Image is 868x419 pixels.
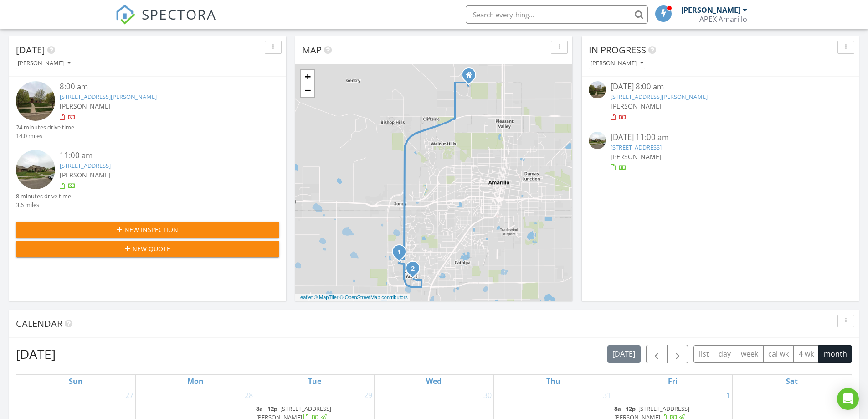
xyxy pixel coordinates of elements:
[302,44,322,56] span: Map
[413,268,418,274] div: 8313 Irvington Ct, Amarillo, TX 79119
[424,375,443,388] a: Wednesday
[16,201,71,209] div: 3.6 miles
[589,132,852,172] a: [DATE] 11:00 am [STREET_ADDRESS] [PERSON_NAME]
[115,5,135,25] img: The Best Home Inspection Software - Spectora
[589,81,852,122] a: [DATE] 8:00 am [STREET_ADDRESS][PERSON_NAME] [PERSON_NAME]
[124,225,178,234] span: New Inspection
[16,150,279,209] a: 11:00 am [STREET_ADDRESS] [PERSON_NAME] 8 minutes drive time 3.6 miles
[314,295,339,300] a: © MapTiler
[123,388,135,403] a: Go to July 27, 2025
[611,81,830,93] div: [DATE] 8:00 am
[142,5,216,24] span: SPECTORA
[16,241,279,257] button: New Quote
[666,375,679,388] a: Friday
[611,93,708,101] a: [STREET_ADDRESS][PERSON_NAME]
[482,388,493,403] a: Go to July 30, 2025
[399,252,405,257] div: 9105 Gaston Ave, Amarillo, TX 79119
[589,57,645,70] button: [PERSON_NAME]
[60,81,257,93] div: 8:00 am
[60,102,111,110] span: [PERSON_NAME]
[16,222,279,238] button: New Inspection
[397,249,401,256] i: 1
[411,266,415,272] i: 2
[243,388,255,403] a: Go to July 28, 2025
[601,388,613,403] a: Go to July 31, 2025
[607,345,641,363] button: [DATE]
[763,345,794,363] button: cal wk
[16,132,74,140] div: 14.0 miles
[591,60,643,67] div: [PERSON_NAME]
[295,294,410,301] div: |
[60,161,111,170] a: [STREET_ADDRESS]
[714,345,736,363] button: day
[132,244,170,253] span: New Quote
[16,57,72,70] button: [PERSON_NAME]
[16,192,71,201] div: 8 minutes drive time
[611,143,662,151] a: [STREET_ADDRESS]
[818,345,852,363] button: month
[681,5,740,15] div: [PERSON_NAME]
[589,44,646,56] span: In Progress
[16,317,62,330] span: Calendar
[16,44,45,56] span: [DATE]
[611,102,662,110] span: [PERSON_NAME]
[67,375,85,388] a: Sunday
[544,375,562,388] a: Thursday
[699,15,747,24] div: APEX Amarillo
[16,345,56,363] h2: [DATE]
[614,404,636,413] span: 8a - 12p
[16,150,55,189] img: streetview
[589,81,606,98] img: streetview
[646,345,668,363] button: Previous month
[256,404,277,413] span: 8a - 12p
[736,345,764,363] button: week
[784,375,800,388] a: Saturday
[60,150,257,161] div: 11:00 am
[301,70,314,83] a: Zoom in
[306,375,323,388] a: Tuesday
[16,81,55,120] img: streetview
[611,152,662,161] span: [PERSON_NAME]
[16,81,279,140] a: 8:00 am [STREET_ADDRESS][PERSON_NAME] [PERSON_NAME] 24 minutes drive time 14.0 miles
[60,93,157,101] a: [STREET_ADDRESS][PERSON_NAME]
[115,12,216,31] a: SPECTORA
[16,123,74,132] div: 24 minutes drive time
[793,345,819,363] button: 4 wk
[301,83,314,97] a: Zoom out
[466,5,648,24] input: Search everything...
[469,75,474,80] div: 115 Ramada Trl, Amarillo TX 79108
[185,375,205,388] a: Monday
[18,60,71,67] div: [PERSON_NAME]
[362,388,374,403] a: Go to July 29, 2025
[340,295,408,300] a: © OpenStreetMap contributors
[611,132,830,143] div: [DATE] 11:00 am
[724,388,732,403] a: Go to August 1, 2025
[298,295,313,300] a: Leaflet
[667,345,688,363] button: Next month
[60,171,111,179] span: [PERSON_NAME]
[837,388,859,410] div: Open Intercom Messenger
[693,345,714,363] button: list
[589,132,606,149] img: streetview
